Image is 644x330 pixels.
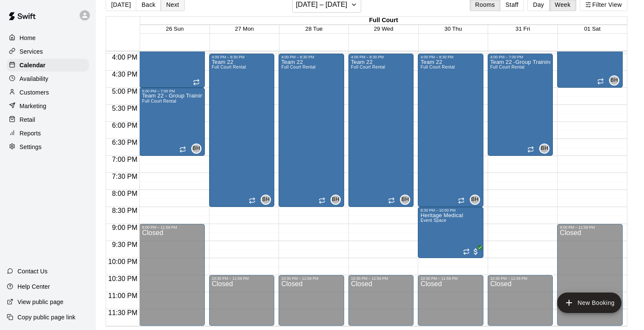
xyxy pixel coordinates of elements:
a: Retail [7,113,89,126]
button: 30 Thu [444,26,462,32]
p: Settings [20,143,42,151]
div: 10:30 PM – 11:59 PM [420,276,481,281]
span: Brandon Holmes [334,195,341,205]
div: Closed [142,230,202,329]
div: Availability [7,72,89,85]
p: View public page [17,298,63,306]
span: BH [610,76,618,85]
span: 4:30 PM [110,71,140,78]
p: Help Center [17,282,50,291]
span: Recurring event [388,197,395,204]
span: Recurring event [193,79,200,86]
div: 8:30 PM – 10:00 PM [420,208,481,212]
span: Brandon Holmes [543,143,549,154]
span: Full Court Rental [420,65,455,69]
span: 7:00 PM [110,156,140,163]
span: Full Court Rental [490,65,525,69]
a: Home [7,32,89,44]
div: 10:30 PM – 11:59 PM: Closed [418,275,483,326]
span: Brandon Holmes [403,195,410,205]
div: Full Court [140,17,627,25]
div: 10:30 PM – 11:59 PM: Closed [348,275,414,326]
span: 11:30 PM [106,309,139,316]
span: 7:30 PM [110,173,140,180]
div: Brandon Holmes [261,195,271,205]
span: 27 Mon [235,26,254,32]
div: 4:00 PM – 8:30 PM: Team 22 [279,54,344,207]
span: Brandon Holmes [195,143,201,154]
span: 10:00 PM [106,258,139,265]
span: 6:30 PM [110,139,140,146]
a: Customers [7,86,89,99]
div: 10:30 PM – 11:59 PM: Closed [209,275,275,326]
a: Reports [7,127,89,140]
div: Closed [351,281,411,329]
span: 5:30 PM [110,105,140,112]
span: Recurring event [597,78,604,85]
span: Brandon Holmes [473,195,480,205]
div: 4:00 PM – 8:30 PM [351,55,411,59]
span: Full Court Rental [281,65,316,69]
a: Marketing [7,100,89,112]
div: Brandon Holmes [609,75,619,86]
div: Closed [420,281,481,329]
span: 8:30 PM [110,207,140,214]
span: Brandon Holmes [264,195,271,205]
span: 29 Wed [374,26,394,32]
span: BH [471,195,478,204]
a: Settings [7,141,89,153]
a: Calendar [7,59,89,72]
span: Full Court Rental [142,99,176,103]
div: 4:00 PM – 8:30 PM: Team 22 [348,54,414,207]
div: Closed [212,281,272,329]
span: Recurring event [249,197,256,204]
div: 4:00 PM – 7:00 PM [490,55,551,59]
div: Brandon Holmes [470,195,480,205]
p: Customers [20,88,49,97]
button: 26 Sun [166,26,184,32]
div: Brandon Holmes [400,195,410,205]
div: 9:00 PM – 11:59 PM: Closed [557,224,623,326]
div: 9:00 PM – 11:59 PM: Closed [139,224,205,326]
div: 10:30 PM – 11:59 PM [212,276,272,281]
div: 10:30 PM – 11:59 PM: Closed [279,275,344,326]
span: Full Court Rental [212,65,246,69]
div: 4:00 PM – 8:30 PM [281,55,342,59]
span: 9:30 PM [110,241,140,248]
div: Closed [560,230,620,329]
button: 01 Sat [584,26,601,32]
p: Services [20,47,43,56]
div: 4:00 PM – 8:30 PM: Team 22 [418,54,483,207]
p: Home [20,34,36,42]
div: Brandon Holmes [191,143,201,154]
span: BH [262,195,270,204]
div: Services [7,45,89,58]
span: Recurring event [458,197,465,204]
div: 10:30 PM – 11:59 PM [351,276,411,281]
div: Brandon Holmes [539,143,549,154]
div: Closed [281,281,342,329]
div: Closed [490,281,551,329]
span: 11:00 PM [106,292,139,299]
span: BH [541,144,548,153]
button: 28 Tue [305,26,323,32]
span: 8:00 PM [110,190,140,197]
span: 5:00 PM [110,88,140,95]
button: 31 Fri [515,26,530,32]
span: 6:00 PM [110,122,140,129]
div: 5:00 PM – 7:00 PM [142,89,202,93]
span: BH [332,195,339,204]
div: 8:30 PM – 10:00 PM: Heritage Medical [418,207,483,258]
div: 4:00 PM – 7:00 PM: Team 22 -Group Training [488,54,553,156]
span: Recurring event [319,197,325,204]
span: BH [402,195,409,204]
